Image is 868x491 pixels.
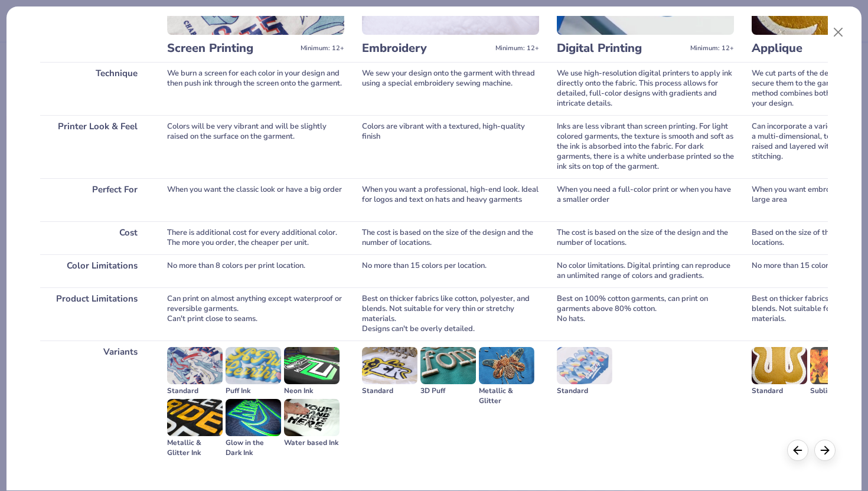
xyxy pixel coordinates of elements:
img: Metallic & Glitter Ink [167,399,223,436]
div: Glow in the Dark Ink [226,438,281,458]
div: When you need a full-color print or when you have a smaller order [557,178,734,221]
div: Colors will be very vibrant and will be slightly raised on the surface on the garment. [167,115,344,178]
div: Metallic & Glitter [479,386,534,406]
div: 3D Puff [420,386,476,396]
div: Color Limitations [40,254,149,287]
img: Sublimated [810,347,866,384]
h3: Screen Printing [167,41,296,56]
div: Metallic & Glitter Ink [167,438,223,458]
div: Neon Ink [284,386,340,396]
h3: Embroidery [362,41,491,56]
img: Standard [752,347,807,384]
span: Minimum: 12+ [301,44,344,53]
div: We use high-resolution digital printers to apply ink directly onto the fabric. This process allow... [557,62,734,115]
div: No color limitations. Digital printing can reproduce an unlimited range of colors and gradients. [557,254,734,287]
span: Minimum: 12+ [495,44,539,53]
img: Puff Ink [226,347,281,384]
div: Best on 100% cotton garments, can print on garments above 80% cotton. No hats. [557,287,734,341]
div: We sew your design onto the garment with thread using a special embroidery sewing machine. [362,62,539,115]
div: Perfect For [40,178,149,221]
div: The cost is based on the size of the design and the number of locations. [362,221,539,254]
div: Best on thicker fabrics like cotton, polyester, and blends. Not suitable for very thin or stretch... [362,287,539,341]
div: Cost [40,221,149,254]
div: Sublimated [810,386,866,396]
div: No more than 15 colors per location. [362,254,539,287]
div: Standard [557,386,612,396]
img: Standard [167,347,223,384]
div: Water based Ink [284,438,340,448]
div: Colors are vibrant with a textured, high-quality finish [362,115,539,178]
div: The cost is based on the size of the design and the number of locations. [557,221,734,254]
div: When you want a professional, high-end look. Ideal for logos and text on hats and heavy garments [362,178,539,221]
div: Technique [40,62,149,115]
button: Close [827,21,850,44]
img: Neon Ink [284,347,340,384]
div: Standard [752,386,807,396]
span: Minimum: 12+ [690,44,734,53]
div: Variants [40,341,149,464]
div: When you want the classic look or have a big order [167,178,344,221]
div: We burn a screen for each color in your design and then push ink through the screen onto the garm... [167,62,344,115]
img: Water based Ink [284,399,340,436]
img: Standard [362,347,417,384]
img: Metallic & Glitter [479,347,534,384]
img: Glow in the Dark Ink [226,399,281,436]
img: 3D Puff [420,347,476,384]
div: No more than 8 colors per print location. [167,254,344,287]
div: Standard [167,386,223,396]
img: Standard [557,347,612,384]
div: Puff Ink [226,386,281,396]
div: There is additional cost for every additional color. The more you order, the cheaper per unit. [167,221,344,254]
div: Printer Look & Feel [40,115,149,178]
div: Can print on almost anything except waterproof or reversible garments. Can't print close to seams. [167,287,344,341]
div: Product Limitations [40,287,149,341]
div: Inks are less vibrant than screen printing. For light colored garments, the texture is smooth and... [557,115,734,178]
div: Standard [362,386,417,396]
h3: Digital Printing [557,41,686,56]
